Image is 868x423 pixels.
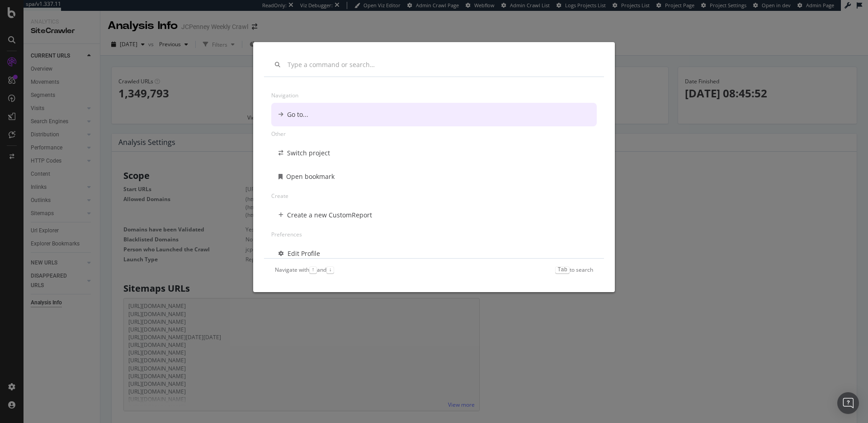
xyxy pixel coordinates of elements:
div: Navigate with and [275,266,334,274]
div: Other [271,126,597,141]
div: to search [555,266,593,274]
div: Navigation [271,88,597,103]
div: Create a new CustomReport [287,211,372,220]
kbd: ↓ [326,266,334,274]
div: Switch project [287,149,330,158]
div: Edit Profile [288,249,320,258]
div: Open Intercom Messenger [837,392,859,414]
div: modal [253,42,615,292]
kbd: Tab [555,266,570,274]
div: Open bookmark [286,172,335,181]
input: Type a command or search… [288,61,593,69]
div: Create [271,188,597,203]
div: Preferences [271,227,597,242]
kbd: ↑ [309,266,317,274]
div: Go to... [287,110,308,119]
